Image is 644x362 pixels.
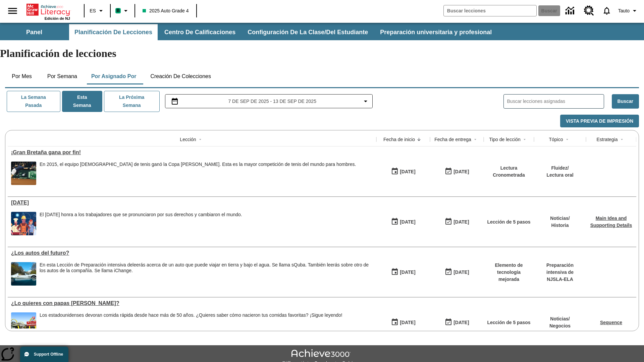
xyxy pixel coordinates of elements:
button: Sort [415,135,423,143]
button: Buscar [612,94,639,109]
span: 7 de sep de 2025 - 13 de sep de 2025 [228,98,316,105]
button: Sort [521,135,529,143]
a: ¡Gran Bretaña gana por fin!, Lecciones [11,149,373,156]
button: Configuración de la clase/del estudiante [242,24,373,40]
p: Lección de 5 pasos [487,219,530,226]
p: Historia [550,222,570,229]
div: En 2015, el equipo [DEMOGRAPHIC_DATA] de tenis ganó la Copa [PERSON_NAME]. Esta es la mayor compe... [40,162,356,167]
div: ¿Los autos del futuro? [11,250,373,256]
button: 09/07/25: Último día en que podrá accederse la lección [442,165,471,178]
img: una pancarta con fondo azul muestra la ilustración de una fila de diferentes hombres y mujeres co... [11,212,36,235]
button: Sort [618,135,626,143]
p: Lectura Cronometrada [487,165,531,179]
button: Preparación universitaria y profesional [375,24,497,40]
div: Día del Trabajo [11,200,373,206]
span: ES [90,7,96,14]
p: Noticias / [549,315,571,322]
button: Seleccione el intervalo de fechas opción del menú [168,97,370,105]
button: Por asignado por [86,68,142,84]
div: [DATE] [453,168,469,176]
div: Estrategia [596,136,618,143]
p: Preparación intensiva de NJSLA-ELA [537,262,583,283]
a: Notificaciones [598,2,615,19]
div: [DATE] [400,268,415,277]
button: Planificación de lecciones [69,24,158,40]
button: Boost El color de la clase es verde menta. Cambiar el color de la clase. [113,5,132,17]
button: 07/14/25: Primer día en que estuvo disponible la lección [389,316,418,329]
button: 07/23/25: Primer día en que estuvo disponible la lección [389,266,418,279]
div: [DATE] [400,218,415,226]
div: Tipo de lección [489,136,521,143]
button: 09/01/25: Primer día en que estuvo disponible la lección [389,216,418,228]
span: Edición de NJ [45,16,70,20]
button: Sort [563,135,571,143]
button: Por mes [5,68,39,84]
img: Tenista británico Andy Murray extendiendo todo su cuerpo para alcanzar una pelota durante un part... [11,162,36,185]
div: Los estadounidenses devoran comida rápida desde hace más de 50 años. ¿Quieres saber cómo nacieron... [40,312,342,336]
div: ¡Gran Bretaña gana por fin! [11,149,373,156]
a: Portada [26,3,70,16]
div: Fecha de inicio [383,136,415,143]
span: 2025 Auto Grade 4 [143,7,189,14]
button: Vista previa de impresión [560,115,639,128]
a: Centro de recursos, Se abrirá en una pestaña nueva. [580,2,598,20]
button: Abrir el menú lateral [3,1,22,21]
button: La semana pasada [7,91,60,112]
button: Sort [196,135,204,143]
div: Fecha de entrega [434,136,471,143]
span: Tauto [618,7,630,14]
div: [DATE] [453,318,469,327]
div: [DATE] [400,168,415,176]
button: Lenguaje: ES, Selecciona un idioma [87,5,108,17]
button: Creación de colecciones [145,68,216,84]
button: Esta semana [62,91,102,112]
button: Centro de calificaciones [159,24,241,40]
div: Portada [26,2,70,20]
button: Support Offline [20,347,68,362]
div: En esta Lección de Preparación intensiva de leerás acerca de un auto que puede viajar en tierra y... [40,262,373,286]
div: [DATE] [453,218,469,226]
span: B [116,6,120,15]
input: Buscar campo [444,5,536,16]
button: 07/20/26: Último día en que podrá accederse la lección [442,316,471,329]
div: [DATE] [400,318,415,327]
p: Lectura oral [546,172,573,179]
testabrev: leerás acerca de un auto que puede viajar en tierra y bajo el agua. Se llama sQuba. También leerá... [40,262,369,273]
p: Noticias / [550,215,570,222]
button: 06/30/26: Último día en que podrá accederse la lección [442,266,471,279]
button: 09/07/25: Último día en que podrá accederse la lección [442,216,471,228]
a: ¿Los autos del futuro? , Lecciones [11,250,373,256]
div: En 2015, el equipo británico de tenis ganó la Copa Davis. Esta es la mayor competición de tenis d... [40,162,356,185]
div: Lección [180,136,196,143]
button: Por semana [42,68,83,84]
a: Día del Trabajo, Lecciones [11,200,373,206]
button: Perfil/Configuración [615,5,641,17]
div: Los estadounidenses devoran comida rápida desde hace más de 50 años. ¿Quieres saber cómo nacieron... [40,312,342,318]
div: [DATE] [453,268,469,277]
p: Fluidez / [546,165,573,172]
span: Support Offline [34,352,63,357]
button: Panel [1,24,68,40]
a: Sequence [600,320,622,325]
a: Centro de información [561,2,580,20]
div: El Día del Trabajo honra a los trabajadores que se pronunciaron por sus derechos y cambiaron el m... [40,212,242,235]
button: La próxima semana [104,91,160,112]
div: El [DATE] honra a los trabajadores que se pronunciaron por sus derechos y cambiaron el mundo. [40,212,242,218]
svg: Collapse Date Range Filter [362,97,370,105]
p: Lección de 5 pasos [487,319,530,326]
div: ¿Lo quieres con papas fritas? [11,300,373,306]
a: Main Idea and Supporting Details [590,216,632,228]
button: Sort [471,135,479,143]
button: 09/01/25: Primer día en que estuvo disponible la lección [389,165,418,178]
img: Uno de los primeros locales de McDonald's, con el icónico letrero rojo y los arcos amarillos. [11,312,36,336]
input: Buscar lecciones asignadas [507,97,604,106]
div: Tópico [549,136,563,143]
p: Elemento de tecnología mejorada [487,262,531,283]
img: Un automóvil de alta tecnología flotando en el agua. [11,262,36,286]
div: En esta Lección de Preparación intensiva de [40,262,373,274]
a: ¿Lo quieres con papas fritas?, Lecciones [11,300,373,306]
